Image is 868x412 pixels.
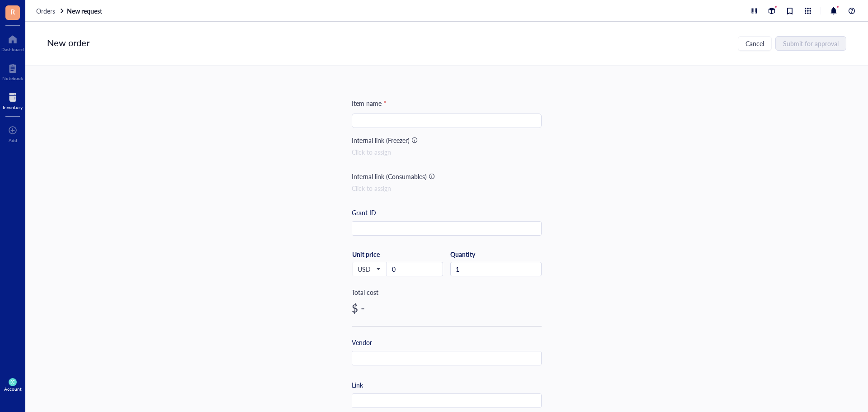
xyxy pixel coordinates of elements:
a: Orders [36,7,65,15]
div: Add [9,137,17,143]
div: Click to assign [352,183,542,193]
a: Dashboard [1,32,24,52]
div: Inventory [3,104,23,110]
div: New order [47,36,90,51]
div: Notebook [2,76,23,81]
div: Grant ID [352,208,376,218]
span: Orders [36,6,55,15]
div: Internal link (Freezer) [352,135,410,145]
span: SC [10,380,15,384]
div: Quantity [450,250,542,258]
span: R [10,6,15,17]
div: Unit price [352,250,409,258]
span: Cancel [745,40,764,47]
div: Dashboard [1,47,24,52]
button: Submit for approval [775,36,846,51]
div: Link [352,380,363,390]
div: Click to assign [352,147,542,157]
a: Notebook [2,61,23,81]
a: New request [67,7,104,15]
div: Total cost [352,287,542,297]
button: Cancel [738,36,772,51]
a: Inventory [3,90,23,110]
div: Vendor [352,337,372,347]
div: Item name [352,98,386,108]
span: USD [358,265,380,273]
div: Account [4,386,22,392]
div: Internal link (Consumables) [352,171,427,181]
div: $ - [352,301,542,315]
